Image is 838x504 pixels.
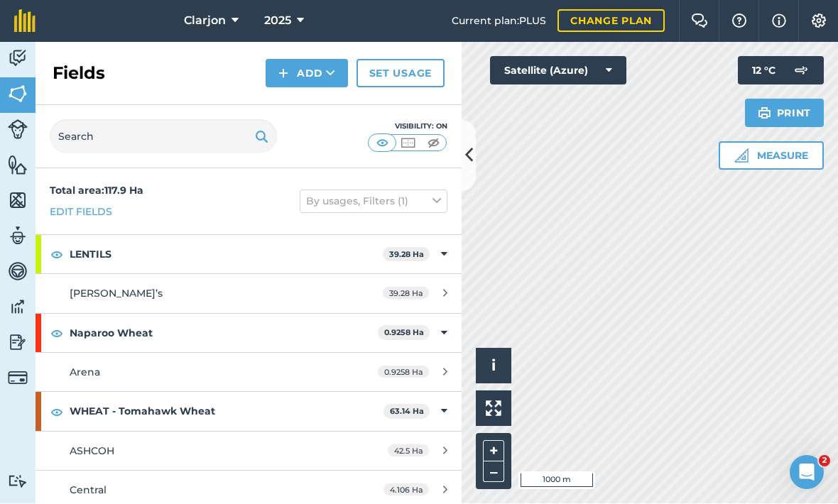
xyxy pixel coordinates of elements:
img: fieldmargin Logo [14,10,36,33]
button: Add [266,60,348,88]
a: Arena0.9258 Ha [36,354,462,392]
strong: WHEAT - Tomahawk Wheat [70,393,383,431]
div: Naparoo Wheat0.9258 Ha [36,314,462,353]
a: Set usage [357,60,445,88]
div: LENTILS39.28 Ha [36,236,462,274]
span: Central [70,484,107,497]
img: svg+xml;base64,PHN2ZyB4bWxucz0iaHR0cDovL3d3dy53My5vcmcvMjAwMC9zdmciIHdpZHRoPSI1NiIgaGVpZ2h0PSI2MC... [8,84,28,105]
img: svg+xml;base64,PHN2ZyB4bWxucz0iaHR0cDovL3d3dy53My5vcmcvMjAwMC9zdmciIHdpZHRoPSI1MCIgaGVpZ2h0PSI0MC... [399,136,417,150]
button: Measure [719,142,824,170]
span: 12 ° C [752,57,776,85]
span: 42.5 Ha [388,445,429,457]
img: svg+xml;base64,PHN2ZyB4bWxucz0iaHR0cDovL3d3dy53My5vcmcvMjAwMC9zdmciIHdpZHRoPSIxOSIgaGVpZ2h0PSIyNC... [758,105,771,122]
button: Satellite (Azure) [490,57,626,85]
button: + [483,441,504,462]
input: Search [50,120,277,154]
span: Clarjon [184,13,226,30]
h2: Fields [53,62,105,85]
button: Print [745,99,825,128]
strong: Total area : 117.9 Ha [50,185,143,197]
a: Edit fields [50,204,112,220]
img: svg+xml;base64,PD94bWwgdmVyc2lvbj0iMS4wIiBlbmNvZGluZz0idXRmLTgiPz4KPCEtLSBHZW5lcmF0b3I6IEFkb2JlIE... [8,332,28,354]
img: svg+xml;base64,PD94bWwgdmVyc2lvbj0iMS4wIiBlbmNvZGluZz0idXRmLTgiPz4KPCEtLSBHZW5lcmF0b3I6IEFkb2JlIE... [8,226,28,247]
span: Current plan : PLUS [452,13,546,29]
span: 2 [819,456,830,467]
a: ASHCOH42.5 Ha [36,432,462,471]
div: WHEAT - Tomahawk Wheat63.14 Ha [36,393,462,431]
img: svg+xml;base64,PD94bWwgdmVyc2lvbj0iMS4wIiBlbmNvZGluZz0idXRmLTgiPz4KPCEtLSBHZW5lcmF0b3I6IEFkb2JlIE... [787,57,815,85]
img: svg+xml;base64,PD94bWwgdmVyc2lvbj0iMS4wIiBlbmNvZGluZz0idXRmLTgiPz4KPCEtLSBHZW5lcmF0b3I6IEFkb2JlIE... [8,297,28,318]
img: svg+xml;base64,PD94bWwgdmVyc2lvbj0iMS4wIiBlbmNvZGluZz0idXRmLTgiPz4KPCEtLSBHZW5lcmF0b3I6IEFkb2JlIE... [8,48,28,70]
strong: 39.28 Ha [389,250,424,260]
img: Ruler icon [734,149,749,163]
strong: 0.9258 Ha [384,328,424,338]
button: 12 °C [738,57,824,85]
div: Visibility: On [368,121,447,133]
img: svg+xml;base64,PHN2ZyB4bWxucz0iaHR0cDovL3d3dy53My5vcmcvMjAwMC9zdmciIHdpZHRoPSIxOCIgaGVpZ2h0PSIyNC... [50,325,63,342]
img: svg+xml;base64,PD94bWwgdmVyc2lvbj0iMS4wIiBlbmNvZGluZz0idXRmLTgiPz4KPCEtLSBHZW5lcmF0b3I6IEFkb2JlIE... [8,475,28,488]
span: Arena [70,366,100,379]
img: svg+xml;base64,PD94bWwgdmVyc2lvbj0iMS4wIiBlbmNvZGluZz0idXRmLTgiPz4KPCEtLSBHZW5lcmF0b3I6IEFkb2JlIE... [8,368,28,388]
img: svg+xml;base64,PHN2ZyB4bWxucz0iaHR0cDovL3d3dy53My5vcmcvMjAwMC9zdmciIHdpZHRoPSIxOCIgaGVpZ2h0PSIyNC... [50,404,63,421]
img: A cog icon [810,14,827,28]
img: svg+xml;base64,PHN2ZyB4bWxucz0iaHR0cDovL3d3dy53My5vcmcvMjAwMC9zdmciIHdpZHRoPSIxOSIgaGVpZ2h0PSIyNC... [255,128,268,146]
span: [PERSON_NAME]’s [70,287,163,300]
button: – [483,462,504,483]
a: Change plan [557,10,665,33]
span: 2025 [264,13,291,30]
img: Two speech bubbles overlapping with the left bubble in the forefront [691,14,708,28]
img: svg+xml;base64,PD94bWwgdmVyc2lvbj0iMS4wIiBlbmNvZGluZz0idXRmLTgiPz4KPCEtLSBHZW5lcmF0b3I6IEFkb2JlIE... [8,120,28,140]
img: svg+xml;base64,PHN2ZyB4bWxucz0iaHR0cDovL3d3dy53My5vcmcvMjAwMC9zdmciIHdpZHRoPSIxNCIgaGVpZ2h0PSIyNC... [278,65,288,82]
img: svg+xml;base64,PHN2ZyB4bWxucz0iaHR0cDovL3d3dy53My5vcmcvMjAwMC9zdmciIHdpZHRoPSI1NiIgaGVpZ2h0PSI2MC... [8,155,28,176]
iframe: Intercom live chat [790,456,824,490]
strong: LENTILS [70,236,383,274]
strong: 63.14 Ha [390,407,424,417]
span: 0.9258 Ha [378,366,429,378]
span: 39.28 Ha [383,287,429,300]
span: 4.106 Ha [383,484,429,496]
img: svg+xml;base64,PHN2ZyB4bWxucz0iaHR0cDovL3d3dy53My5vcmcvMjAwMC9zdmciIHdpZHRoPSIxOCIgaGVpZ2h0PSIyNC... [50,246,63,263]
img: Four arrows, one pointing top left, one top right, one bottom right and the last bottom left [486,401,501,417]
img: svg+xml;base64,PHN2ZyB4bWxucz0iaHR0cDovL3d3dy53My5vcmcvMjAwMC9zdmciIHdpZHRoPSIxNyIgaGVpZ2h0PSIxNy... [772,13,786,30]
img: svg+xml;base64,PD94bWwgdmVyc2lvbj0iMS4wIiBlbmNvZGluZz0idXRmLTgiPz4KPCEtLSBHZW5lcmF0b3I6IEFkb2JlIE... [8,261,28,283]
button: By usages, Filters (1) [300,190,447,213]
span: ASHCOH [70,445,114,458]
strong: Naparoo Wheat [70,314,378,353]
a: [PERSON_NAME]’s39.28 Ha [36,275,462,313]
button: i [476,349,511,384]
img: A question mark icon [731,14,748,28]
span: i [491,357,496,375]
img: svg+xml;base64,PHN2ZyB4bWxucz0iaHR0cDovL3d3dy53My5vcmcvMjAwMC9zdmciIHdpZHRoPSI1MCIgaGVpZ2h0PSI0MC... [425,136,442,150]
img: svg+xml;base64,PHN2ZyB4bWxucz0iaHR0cDovL3d3dy53My5vcmcvMjAwMC9zdmciIHdpZHRoPSI1MCIgaGVpZ2h0PSI0MC... [374,136,391,150]
img: svg+xml;base64,PHN2ZyB4bWxucz0iaHR0cDovL3d3dy53My5vcmcvMjAwMC9zdmciIHdpZHRoPSI1NiIgaGVpZ2h0PSI2MC... [8,190,28,212]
